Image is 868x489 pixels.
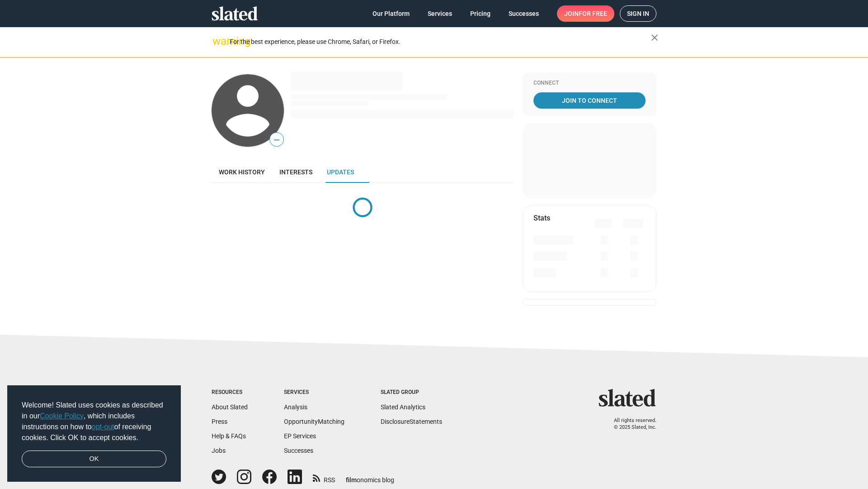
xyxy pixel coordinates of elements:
a: Successes [501,5,546,22]
span: film [346,476,357,484]
span: Services [428,5,452,22]
span: Join [564,5,607,22]
span: Our Platform [373,5,410,22]
a: Slated Analytics [381,403,425,411]
span: Interests [279,168,312,176]
span: — [270,134,283,146]
span: Work history [219,168,265,176]
span: Sign in [627,6,649,21]
div: Slated Group [381,389,442,396]
a: About Slated [212,403,248,411]
div: Services [284,389,344,396]
a: RSS [313,470,335,484]
a: opt-out [92,423,114,431]
div: Connect [533,80,646,87]
a: Press [212,418,227,425]
a: EP Services [284,432,316,440]
a: Pricing [463,5,498,22]
a: OpportunityMatching [284,418,344,425]
div: cookieconsent [7,385,181,482]
div: For the best experience, please use Chrome, Safari, or Firefox. [230,36,651,48]
a: Interests [272,161,320,183]
a: Updates [320,161,361,183]
span: Successes [509,5,539,22]
a: Help & FAQs [212,432,246,440]
a: Join To Connect [533,92,646,109]
span: Join To Connect [535,92,644,109]
p: All rights reserved. © 2025 Slated, Inc. [604,417,656,431]
a: dismiss cookie message [22,451,166,468]
a: DisclosureStatements [381,418,442,425]
span: Pricing [470,5,491,22]
a: Joinfor free [557,5,614,22]
a: Our Platform [365,5,417,22]
a: Sign in [620,5,656,22]
a: Cookie Policy [40,412,84,420]
mat-card-title: Stats [533,213,550,223]
a: Analysis [284,403,307,411]
div: Resources [212,389,248,396]
a: Jobs [212,447,226,454]
a: Work history [212,161,272,183]
a: Services [420,5,459,22]
mat-icon: warning [212,36,223,47]
a: filmonomics blog [346,469,394,484]
span: Welcome! Slated uses cookies as described in our , which includes instructions on how to of recei... [22,400,166,443]
mat-icon: close [649,32,660,43]
a: Successes [284,447,313,454]
span: for free [579,5,607,22]
span: Updates [327,168,354,176]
